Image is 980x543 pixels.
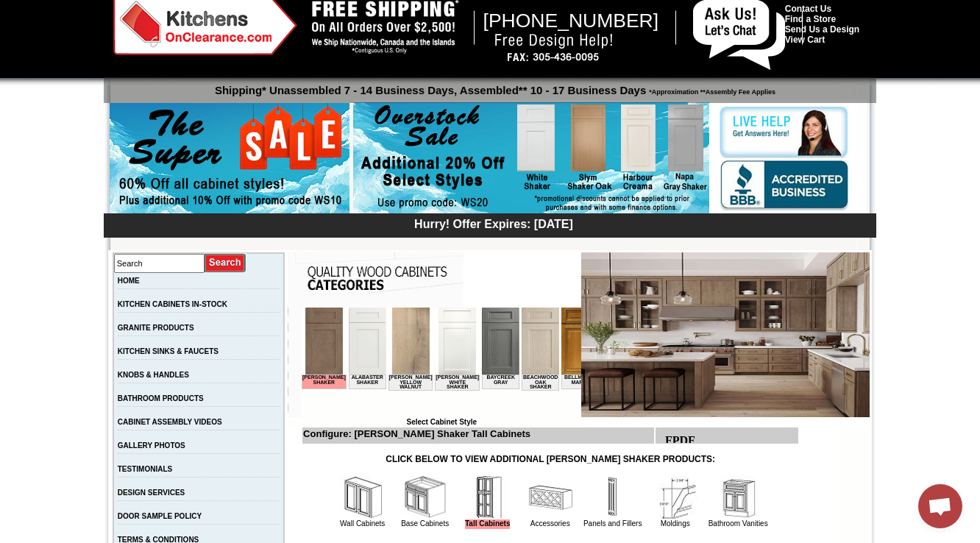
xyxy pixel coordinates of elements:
b: Select Cabinet Style [406,418,477,426]
b: Configure: [PERSON_NAME] Shaker Tall Cabinets [303,428,530,439]
a: Tall Cabinets [465,519,511,529]
a: HOME [118,277,140,285]
iframe: Browser incompatible [302,308,581,418]
a: DOOR SAMPLE POLICY [118,512,202,520]
img: Bathroom Vanities [716,475,760,519]
a: GRANITE PRODUCTS [118,324,194,332]
a: Base Cabinets [401,519,449,528]
img: Accessories [528,475,572,519]
a: Accessories [530,519,570,528]
a: KITCHEN CABINETS IN-STOCK [118,300,227,308]
div: Open chat [918,484,962,528]
img: Tall Cabinets [466,475,510,519]
a: Find a Store [785,14,836,24]
strong: CLICK BELOW TO VIEW ADDITIONAL [PERSON_NAME] SHAKER PRODUCTS: [386,454,715,464]
div: Hurry! Offer Expires: [DATE] [111,216,876,231]
a: Bathroom Vanities [709,519,768,528]
a: Send Us a Design [785,24,859,35]
a: BATHROOM PRODUCTS [118,394,204,402]
img: Wall Cabinets [341,475,385,519]
span: *Approximation **Assembly Fee Applies [646,85,775,96]
a: Contact Us [785,4,831,14]
a: CABINET ASSEMBLY VIDEOS [118,418,222,426]
a: Moldings [661,519,690,528]
img: Base Cabinets [403,475,447,519]
a: Wall Cabinets [340,519,385,528]
a: View Cart [785,35,825,45]
span: [PHONE_NUMBER] [483,10,659,32]
b: FPDF error: [6,6,36,32]
input: Submit [205,253,246,273]
td: Bellmonte Maple [260,67,297,82]
img: Moldings [653,475,697,519]
a: KNOBS & HANDLES [118,371,189,379]
img: Hazelwood Shaker [581,252,870,417]
p: Shipping* Unassembled 7 - 14 Business Days, Assembled** 10 - 17 Business Days [111,77,876,96]
a: TESTIMONIALS [118,465,172,473]
body: Image file has no extension and no type was specified: [6,6,82,85]
img: Panels and Fillers [591,475,635,519]
a: DESIGN SERVICES [118,489,185,497]
a: KITCHEN SINKS & FAUCETS [118,347,219,355]
a: Panels and Fillers [583,519,642,528]
a: GALLERY PHOTOS [118,441,185,450]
